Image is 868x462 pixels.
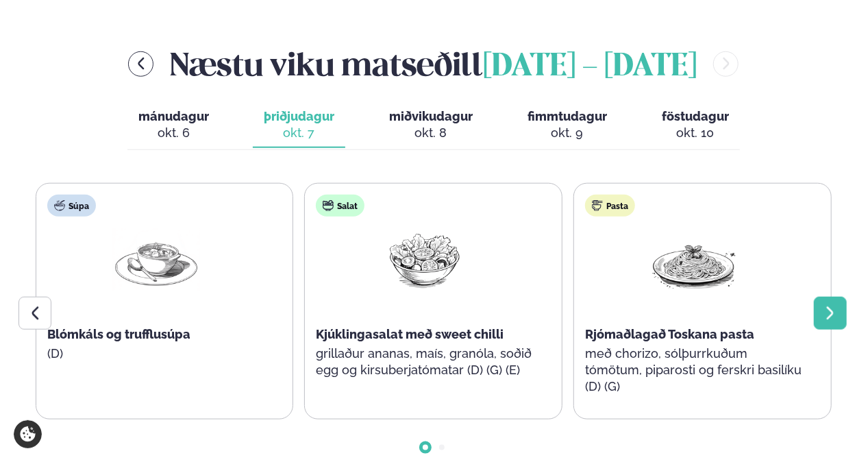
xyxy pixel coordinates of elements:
[592,200,603,211] img: pasta.svg
[170,42,697,86] h2: Næstu viku matseðill
[528,109,607,123] span: fimmtudagur
[128,51,153,77] button: menu-btn-left
[662,109,729,123] span: föstudagur
[483,52,697,82] span: [DATE] - [DATE]
[650,228,738,291] img: Spagetti.png
[713,51,739,77] button: menu-btn-right
[381,228,469,291] img: Salad.png
[47,195,96,217] div: Súpa
[323,200,334,211] img: salad.svg
[517,103,618,148] button: fimmtudagur okt. 9
[47,345,265,362] p: (D)
[112,228,200,291] img: Soup.png
[138,109,209,123] span: mánudagur
[439,445,445,450] span: Go to slide 2
[316,195,364,217] div: Salat
[14,420,42,448] a: Cookie settings
[253,103,345,148] button: þriðjudagur okt. 7
[47,327,190,341] span: Blómkáls og trufflusúpa
[316,327,504,341] span: Kjúklingasalat með sweet chilli
[378,103,484,148] button: miðvikudagur okt. 8
[585,195,635,217] div: Pasta
[316,345,534,378] p: grillaður ananas, maís, granóla, soðið egg og kirsuberjatómatar (D) (G) (E)
[651,103,740,148] button: föstudagur okt. 10
[54,200,65,211] img: soup.svg
[389,125,473,141] div: okt. 8
[389,109,473,123] span: miðvikudagur
[585,327,754,341] span: Rjómaðlagað Toskana pasta
[264,125,334,141] div: okt. 7
[662,125,729,141] div: okt. 10
[264,109,334,123] span: þriðjudagur
[138,125,209,141] div: okt. 6
[127,103,220,148] button: mánudagur okt. 6
[585,345,803,395] p: með chorizo, sólþurrkuðum tómötum, piparosti og ferskri basilíku (D) (G)
[423,445,428,450] span: Go to slide 1
[528,125,607,141] div: okt. 9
